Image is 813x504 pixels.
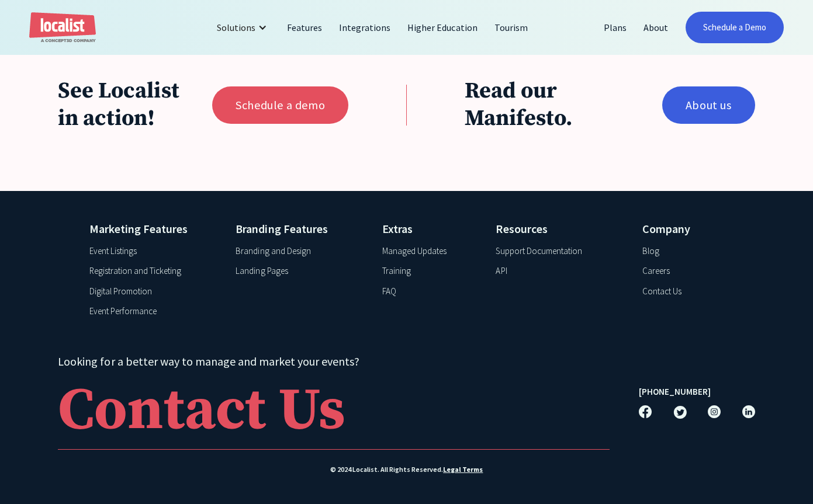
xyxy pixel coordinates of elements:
h4: Marketing Features [89,220,220,238]
a: Support Documentation [496,245,582,258]
a: Branding and Design [236,245,310,258]
a: Event Performance [89,305,157,318]
h4: Resources [496,220,626,238]
div: © 2024 Localist. All Rights Reserved. [58,464,755,475]
a: Features [279,13,331,41]
a: Registration and Ticketing [89,265,181,278]
a: Tourism [486,13,537,41]
a: Legal Terms [443,464,483,475]
a: Contact Us [642,285,681,298]
a: Integrations [331,13,399,41]
a: home [29,12,96,43]
a: Event Listings [89,245,137,258]
h3: See Localist in action! [58,78,183,133]
a: Managed Updates [382,245,447,258]
h3: Read our Manifesto. [465,78,633,133]
div: Solutions [217,20,255,34]
div: Solutions [208,13,279,41]
a: Careers [642,265,670,278]
a: Landing Pages [236,265,288,278]
h4: Looking for a better way to manage and market your events? [58,353,610,370]
a: API [496,265,507,278]
h4: Extras [382,220,480,238]
a: Training [382,265,411,278]
div: Contact Us [58,382,345,440]
a: Schedule a demo [212,86,348,124]
a: About us [662,86,755,124]
h4: Company [642,220,724,238]
a: Schedule a Demo [686,12,784,43]
a: Contact Us [58,376,610,450]
a: [PHONE_NUMBER] [639,385,711,399]
a: Blog [642,245,659,258]
a: FAQ [382,285,396,298]
a: About [635,13,677,41]
a: Digital Promotion [89,285,152,298]
a: Higher Education [399,13,486,41]
a: Plans [596,13,635,41]
h4: Branding Features [236,220,366,238]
